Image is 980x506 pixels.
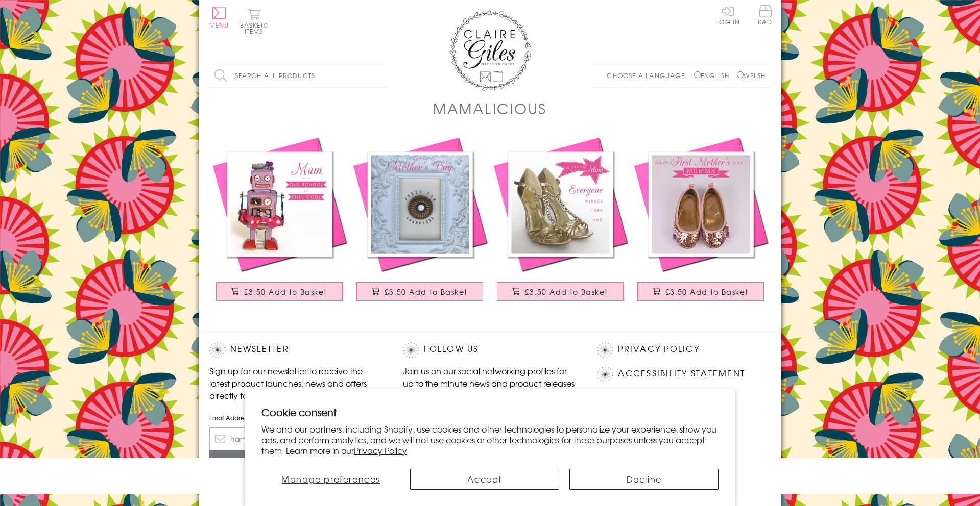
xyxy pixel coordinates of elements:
button: £3.50 Add to Basket [356,282,483,301]
span: £3.50 Add to Basket [665,287,749,297]
span: £3.50 Add to Basket [385,287,468,297]
p: We and our partners, including Shopify, use cookies and other technologies to personalize your ex... [261,424,719,456]
h2: Newsletter [209,342,383,358]
a: Log In [715,5,740,25]
span: £3.50 Add to Basket [525,287,608,297]
h1: Mamalicious [433,98,547,119]
p: Choose a language: [607,71,692,80]
input: Welsh [737,71,744,78]
img: Mother's Day Card, Cute Robot, Old School, Still Cool [209,134,350,274]
p: Join us on our social networking profiles for up to the minute news and product releases the mome... [403,365,577,401]
a: Mother's Day Card, Shoes, Mum everyone wishes they had £3.50 Add to Basket [490,134,631,311]
a: Privacy Policy [354,444,407,457]
p: Sign up for our newsletter to receive the latest product launches, news and offers directly to yo... [209,365,383,401]
button: Menu [209,7,229,28]
input: English [694,71,701,78]
input: Search [378,64,388,87]
span: Trade [755,5,776,25]
img: Mother's Day Card, Glitter Shoes, First Mother's Day [631,134,771,274]
a: Mother's Day Card, Glitter Shoes, First Mother's Day £3.50 Add to Basket [631,134,771,311]
button: £3.50 Add to Basket [497,282,624,301]
a: Accessibility Statement [618,367,745,381]
button: Basket0 items [240,8,268,34]
span: Menu [209,20,229,30]
img: Mother's Day Card, Shoes, Mum everyone wishes they had [490,134,631,274]
h2: Follow Us [403,342,577,358]
button: Manage preferences [261,469,400,490]
label: Welsh [737,71,766,80]
input: Search all products [209,64,388,87]
input: Subscribe [209,450,383,473]
button: Accept [410,469,559,490]
img: Claire Giles Greetings Cards [449,10,531,91]
button: £3.50 Add to Basket [637,282,764,301]
label: Email Address [209,413,383,422]
label: English [694,71,734,80]
a: Privacy Policy [618,342,699,356]
h2: Cookie consent [261,405,719,419]
span: Manage preferences [281,473,380,485]
span: £3.50 Add to Basket [244,287,327,297]
img: Mother's Day Card, Call for Love, Press for Champagne [350,134,490,274]
span: 0 items [245,20,268,36]
a: Trade [755,5,776,27]
button: £3.50 Add to Basket [216,282,343,301]
input: harry@hogwarts.edu [209,427,383,450]
button: Decline [569,469,719,490]
a: Mother's Day Card, Call for Love, Press for Champagne £3.50 Add to Basket [350,134,490,311]
a: Mother's Day Card, Cute Robot, Old School, Still Cool £3.50 Add to Basket [209,134,350,311]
